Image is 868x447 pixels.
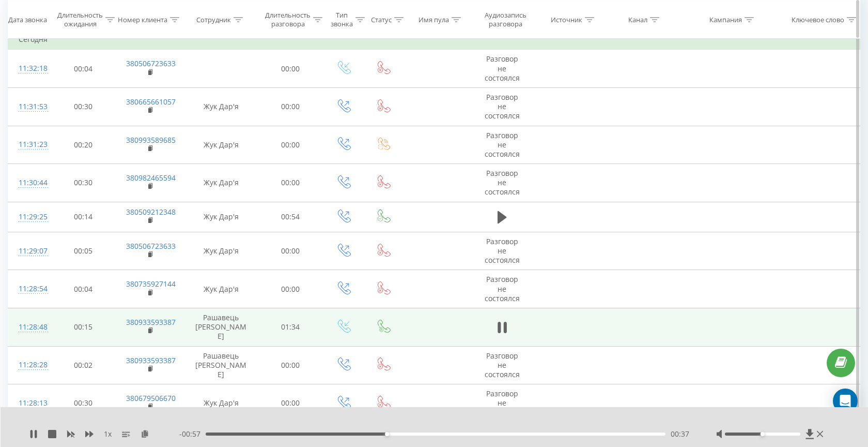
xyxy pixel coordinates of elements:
[485,130,520,159] span: Разговор не состоялся
[761,432,765,436] div: Accessibility label
[184,126,257,164] td: Жук Дар'я
[671,429,689,439] span: 00:37
[485,274,520,303] span: Разговор не состоялся
[19,173,40,193] div: 11:30:44
[126,393,176,403] a: 380679506670
[19,355,40,375] div: 11:28:28
[50,126,116,164] td: 00:20
[50,164,116,202] td: 00:30
[50,232,116,270] td: 00:05
[258,126,323,164] td: 00:00
[50,270,116,308] td: 00:04
[385,432,389,436] div: Accessibility label
[258,232,323,270] td: 00:00
[485,54,520,82] span: Разговор не состоялся
[258,346,323,384] td: 00:00
[19,135,40,155] div: 11:31:23
[126,207,176,217] a: 380509212348
[485,168,520,197] span: Разговор не состоялся
[19,97,40,117] div: 11:31:53
[50,202,116,232] td: 00:14
[50,346,116,384] td: 00:02
[258,164,323,202] td: 00:00
[19,58,40,79] div: 11:32:18
[19,241,40,261] div: 11:29:07
[792,15,844,24] div: Ключевое слово
[265,11,311,28] div: Длительность разговора
[50,384,116,423] td: 00:30
[50,308,116,346] td: 00:15
[8,15,47,24] div: Дата звонка
[628,15,647,24] div: Канал
[485,389,520,417] span: Разговор не состоялся
[126,241,176,251] a: 380506723633
[126,173,176,183] a: 380982465594
[19,207,40,227] div: 11:29:25
[258,202,323,232] td: 00:54
[196,15,231,24] div: Сотрудник
[50,87,116,126] td: 00:30
[258,270,323,308] td: 00:00
[126,279,176,289] a: 380735927144
[551,15,582,24] div: Источник
[485,236,520,265] span: Разговор не состоялся
[371,15,392,24] div: Статус
[184,87,257,126] td: Жук Дар'я
[126,135,176,145] a: 380993589685
[184,232,257,270] td: Жук Дар'я
[419,15,449,24] div: Имя пула
[126,317,176,327] a: 380933593387
[258,384,323,423] td: 00:00
[104,429,112,439] span: 1 x
[179,429,206,439] span: - 00:57
[184,164,257,202] td: Жук Дар'я
[184,384,257,423] td: Жук Дар'я
[19,317,40,337] div: 11:28:48
[184,202,257,232] td: Жук Дар'я
[258,50,323,88] td: 00:00
[19,279,40,299] div: 11:28:54
[8,29,860,50] td: Сегодня
[50,50,116,88] td: 00:04
[833,389,858,413] div: Open Intercom Messenger
[485,351,520,379] span: Разговор не состоялся
[118,15,167,24] div: Номер клиента
[57,11,103,28] div: Длительность ожидания
[485,92,520,121] span: Разговор не состоялся
[126,97,176,107] a: 380665661057
[709,15,742,24] div: Кампания
[258,308,323,346] td: 01:34
[480,11,531,28] div: Аудиозапись разговора
[331,11,353,28] div: Тип звонка
[258,87,323,126] td: 00:00
[184,308,257,346] td: Рашавець [PERSON_NAME]
[184,270,257,308] td: Жук Дар'я
[126,355,176,365] a: 380933593387
[126,58,176,68] a: 380506723633
[184,346,257,384] td: Рашавець [PERSON_NAME]
[19,393,40,413] div: 11:28:13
